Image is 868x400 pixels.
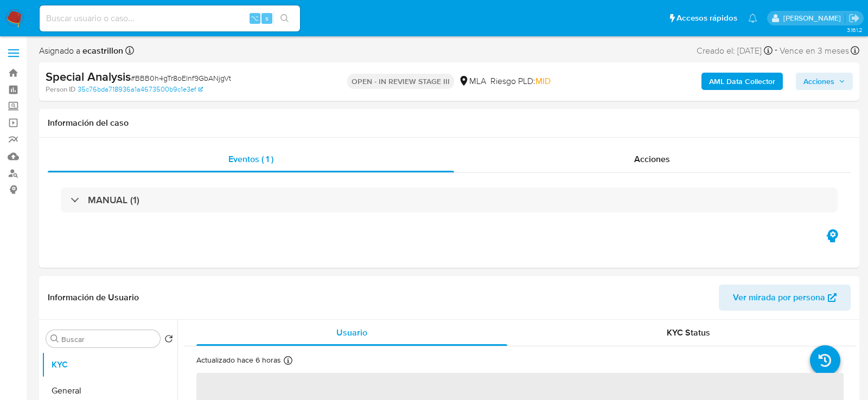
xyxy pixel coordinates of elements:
button: Buscar [50,334,59,343]
div: MLA [458,75,486,87]
div: MANUAL (1) [61,188,838,212]
span: # BBB0h4gTr8oElnf9GbANjgVt [131,73,231,83]
span: KYC Status [667,326,710,339]
h1: Información de Usuario [48,292,139,303]
b: Person ID [46,85,75,94]
span: ⌥ [251,13,259,23]
span: Acciones [634,153,670,165]
b: AML Data Collector [709,73,775,90]
span: Eventos ( 1 ) [228,153,273,165]
b: Special Analysis [46,68,131,85]
button: search-icon [273,11,296,26]
span: s [265,13,269,23]
input: Buscar [61,334,156,344]
span: - [775,43,777,58]
button: KYC [42,352,177,378]
p: OPEN - IN REVIEW STAGE III [347,74,454,89]
button: Volver al orden por defecto [164,334,173,346]
span: Asignado a [39,45,123,57]
h1: Información del caso [48,118,851,128]
a: 35c76bda718936a1a4673500b9c1e3ef [78,85,203,94]
h3: MANUAL (1) [88,194,139,206]
b: ecastrillon [80,44,123,57]
span: Accesos rápidos [676,12,737,24]
span: Riesgo PLD: [490,75,551,87]
span: Vence en 3 meses [780,45,849,57]
button: Ver mirada por persona [719,285,851,311]
span: Ver mirada por persona [733,285,825,311]
p: Actualizado hace 6 horas [196,355,281,365]
a: Notificaciones [748,14,757,23]
button: Acciones [796,73,853,90]
a: Salir [848,12,860,24]
div: Creado el: [DATE] [697,43,773,58]
span: Usuario [336,326,367,339]
span: Acciones [803,73,834,90]
input: Buscar usuario o caso... [40,11,300,25]
button: AML Data Collector [701,73,783,90]
span: MID [535,75,551,87]
p: lourdes.morinigo@mercadolibre.com [783,13,845,23]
